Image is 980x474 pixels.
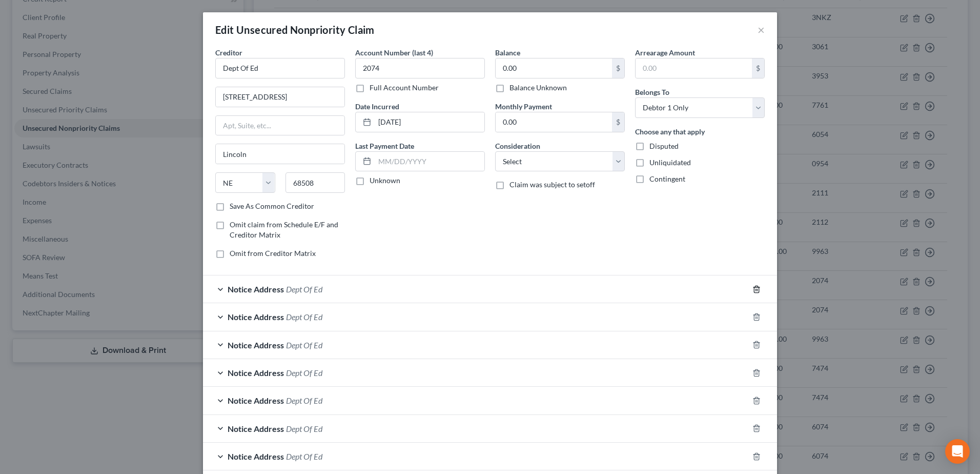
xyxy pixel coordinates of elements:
[635,47,695,58] label: Arrearage Amount
[635,88,669,96] span: Belongs To
[495,141,540,151] label: Consideration
[230,201,314,211] label: Save As Common Creditor
[228,284,284,294] span: Notice Address
[649,158,691,167] span: Unliquidated
[370,83,439,93] label: Full Account Number
[509,180,595,189] span: Claim was subject to setoff
[355,47,433,58] label: Account Number (last 4)
[635,126,705,137] label: Choose any that apply
[355,101,399,112] label: Date Incurred
[355,58,485,78] input: XXXX
[286,396,322,405] span: Dept Of Ed
[285,172,345,193] input: Enter zip...
[216,144,344,164] input: Enter city...
[758,24,765,36] button: ×
[215,58,345,78] input: Search creditor by name...
[228,396,284,405] span: Notice Address
[945,439,970,464] div: Open Intercom Messenger
[375,112,484,132] input: MM/DD/YYYY
[496,112,612,132] input: 0.00
[228,368,284,378] span: Notice Address
[636,58,752,78] input: 0.00
[286,424,322,433] span: Dept Of Ed
[495,47,520,58] label: Balance
[495,101,552,112] label: Monthly Payment
[228,451,284,461] span: Notice Address
[228,424,284,433] span: Notice Address
[355,141,414,151] label: Last Payment Date
[228,312,284,322] span: Notice Address
[509,83,567,93] label: Balance Unknown
[370,175,400,186] label: Unknown
[286,340,322,350] span: Dept Of Ed
[216,116,344,135] input: Apt, Suite, etc...
[286,368,322,378] span: Dept Of Ed
[496,58,612,78] input: 0.00
[752,58,764,78] div: $
[228,340,284,350] span: Notice Address
[215,23,375,37] div: Edit Unsecured Nonpriority Claim
[215,48,242,57] span: Creditor
[375,152,484,171] input: MM/DD/YYYY
[612,112,624,132] div: $
[216,87,344,107] input: Enter address...
[286,312,322,322] span: Dept Of Ed
[286,284,322,294] span: Dept Of Ed
[230,220,338,239] span: Omit claim from Schedule E/F and Creditor Matrix
[649,142,679,150] span: Disputed
[649,174,685,183] span: Contingent
[612,58,624,78] div: $
[230,249,316,258] span: Omit from Creditor Matrix
[286,451,322,461] span: Dept Of Ed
